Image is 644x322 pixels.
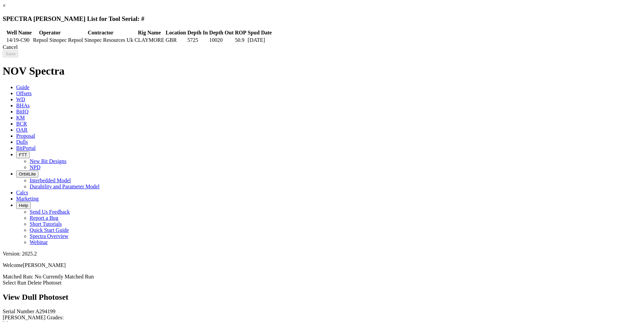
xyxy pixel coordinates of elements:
[16,190,28,195] span: Calcs
[3,3,6,8] a: ×
[30,209,70,215] a: Send Us Feedback
[19,171,36,177] span: OrbitLite
[30,221,62,227] a: Short Tutorials
[19,152,27,157] span: FTT
[30,233,68,239] a: Spectra Overview
[3,44,641,50] div: Cancel
[187,29,208,36] th: Depth In
[3,251,641,257] div: Version: 2025.2
[134,37,164,44] td: CLAYMORE
[3,50,18,57] input: Save
[30,164,40,170] a: NPD
[209,37,234,44] td: 10020
[134,29,164,36] th: Rig Name
[209,29,234,36] th: Depth Out
[16,84,29,90] span: Guide
[16,97,25,102] span: WD
[6,37,32,44] td: 14/19-C90
[16,121,27,127] span: BCR
[33,29,67,36] th: Operator
[3,15,641,23] h3: SPECTRA [PERSON_NAME] List for Tool Serial: #
[16,109,28,114] span: BitIQ
[3,280,26,286] a: Select Run
[3,274,33,279] span: Matched Run:
[3,65,641,77] h1: NOV Spectra
[247,29,272,36] th: Spud Date
[3,308,34,314] label: Serial Number
[3,315,641,321] div: [PERSON_NAME] Grades:
[35,308,56,314] span: A294199
[16,115,25,120] span: KM
[16,127,28,133] span: OAR
[30,158,66,164] a: New Bit Designs
[30,227,69,233] a: Quick Start Guide
[16,196,39,202] span: Marketing
[30,178,71,183] a: Interbedded Model
[235,29,247,36] th: ROP
[19,203,28,208] span: Help
[16,145,36,151] span: BitPortal
[235,37,247,44] td: 50.9
[165,37,186,44] td: GBR
[33,37,67,44] td: Repsol Sinopec
[16,133,35,139] span: Proposal
[30,184,100,189] a: Durability and Parameter Model
[165,29,186,36] th: Location
[28,280,62,286] a: Delete Photoset
[68,37,133,44] td: Repsol Sinopec Resources Uk
[16,90,32,96] span: Offsets
[3,293,641,302] h2: View Dull Photoset
[16,139,28,145] span: Dulls
[187,37,208,44] td: 5725
[247,37,272,44] td: [DATE]
[23,262,66,268] span: [PERSON_NAME]
[68,29,133,36] th: Contractor
[30,239,48,245] a: Webinar
[6,29,32,36] th: Well Name
[3,262,641,268] p: Welcome
[35,274,94,279] span: No Currently Matched Run
[16,103,30,108] span: BHAs
[30,215,58,221] a: Report a Bug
